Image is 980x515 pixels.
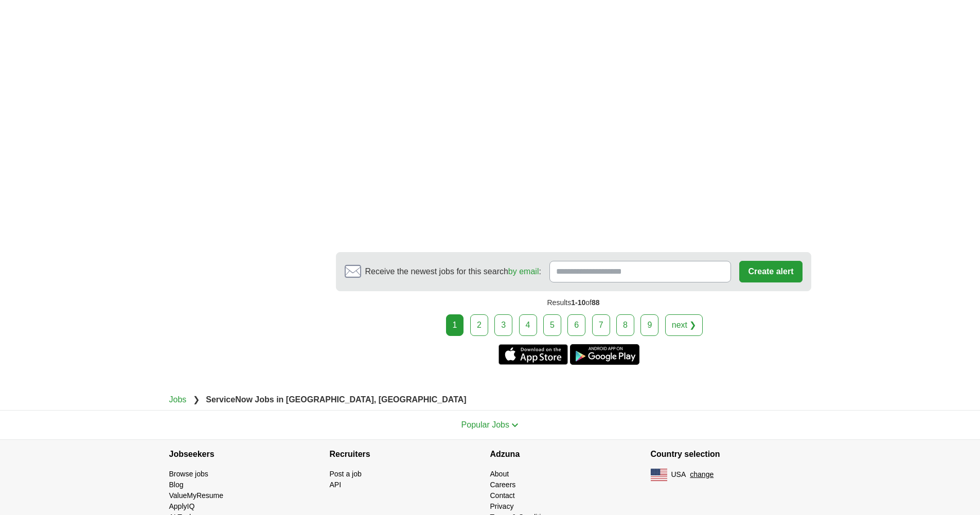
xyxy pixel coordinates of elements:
[519,314,537,336] a: 4
[511,423,519,428] img: toggle icon
[470,314,488,336] a: 2
[508,267,539,276] a: by email
[498,344,568,365] a: Get the iPhone app
[592,298,600,307] span: 88
[169,395,187,404] a: Jobs
[567,314,585,336] a: 6
[690,469,714,480] button: change
[570,344,639,365] a: Get the Android app
[365,265,541,278] span: Receive the newest jobs for this search :
[490,491,515,500] a: Contact
[490,470,509,478] a: About
[206,395,466,404] strong: ServiceNow Jobs in [GEOGRAPHIC_DATA], [GEOGRAPHIC_DATA]
[665,314,703,336] a: next ❯
[446,314,464,336] div: 1
[592,314,610,336] a: 7
[193,395,200,404] span: ❯
[169,502,195,510] a: ApplyIQ
[640,314,658,336] a: 9
[490,502,514,510] a: Privacy
[330,481,342,489] a: API
[571,298,585,307] span: 1-10
[336,291,811,314] div: Results of
[651,469,667,481] img: US flag
[616,314,634,336] a: 8
[543,314,561,336] a: 5
[330,470,362,478] a: Post a job
[461,420,509,429] span: Popular Jobs
[169,470,208,478] a: Browse jobs
[169,491,224,500] a: ValueMyResume
[490,481,516,489] a: Careers
[651,440,811,469] h4: Country selection
[671,469,686,480] span: USA
[494,314,512,336] a: 3
[169,481,184,489] a: Blog
[739,261,802,282] button: Create alert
